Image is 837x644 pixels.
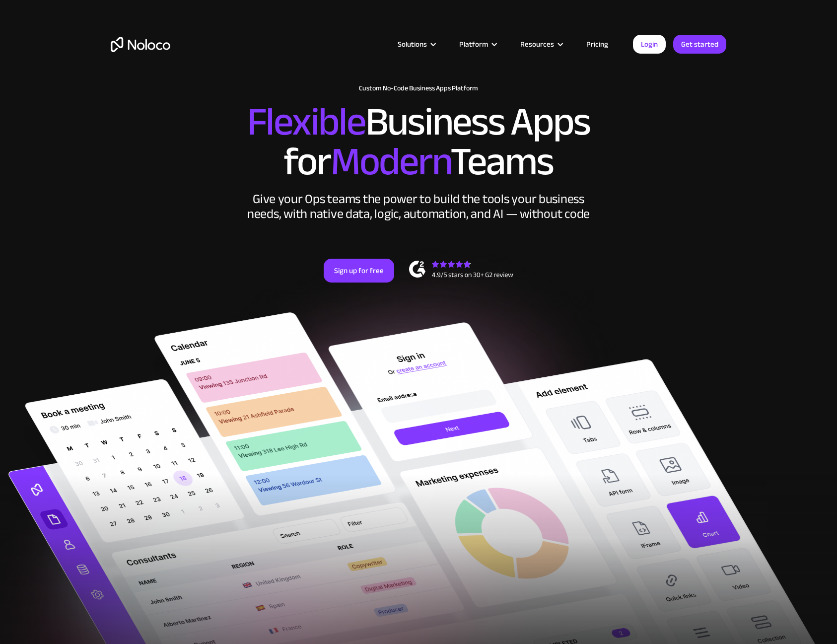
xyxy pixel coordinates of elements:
span: Flexible [247,85,365,159]
a: Pricing [574,38,621,51]
div: Platform [447,38,508,51]
div: Resources [508,38,574,51]
span: Modern [331,125,450,199]
div: Platform [459,38,488,51]
div: Solutions [385,38,447,51]
a: Get started [673,35,726,54]
a: Sign up for free [324,259,394,283]
a: home [111,37,170,52]
h2: Business Apps for Teams [111,102,726,182]
div: Resources [520,38,554,51]
div: Give your Ops teams the power to build the tools your business needs, with native data, logic, au... [245,192,592,221]
div: Solutions [398,38,427,51]
a: Login [633,35,666,54]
